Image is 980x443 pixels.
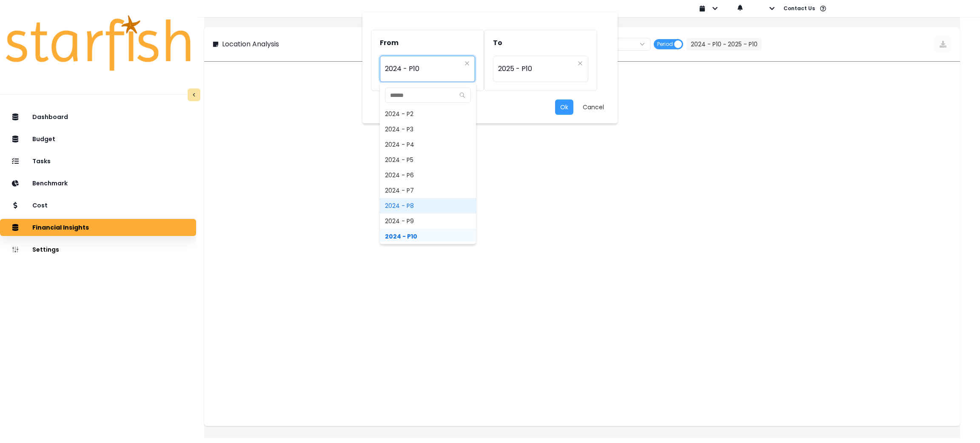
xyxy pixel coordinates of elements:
span: 2024 - P7 [380,183,476,198]
span: To [493,38,502,48]
span: 2024 - P10 [385,59,461,79]
button: Cancel [578,99,609,115]
span: 2024 - P2 [380,106,476,122]
button: Clear [578,59,583,68]
span: 2025 - P10 [498,59,574,79]
span: From [380,38,399,48]
button: Ok [555,99,573,115]
svg: search [459,92,465,98]
svg: close [578,61,583,66]
button: Clear [464,59,470,68]
span: 2024 - P4 [380,137,476,152]
svg: close [464,61,470,66]
span: 2024 - P10 [380,229,476,244]
span: 2024 - P3 [380,122,476,137]
span: 2024 - P6 [380,168,476,183]
span: 2024 - P8 [380,198,476,213]
span: 2024 - P5 [380,152,476,168]
span: 2024 - P9 [380,213,476,229]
